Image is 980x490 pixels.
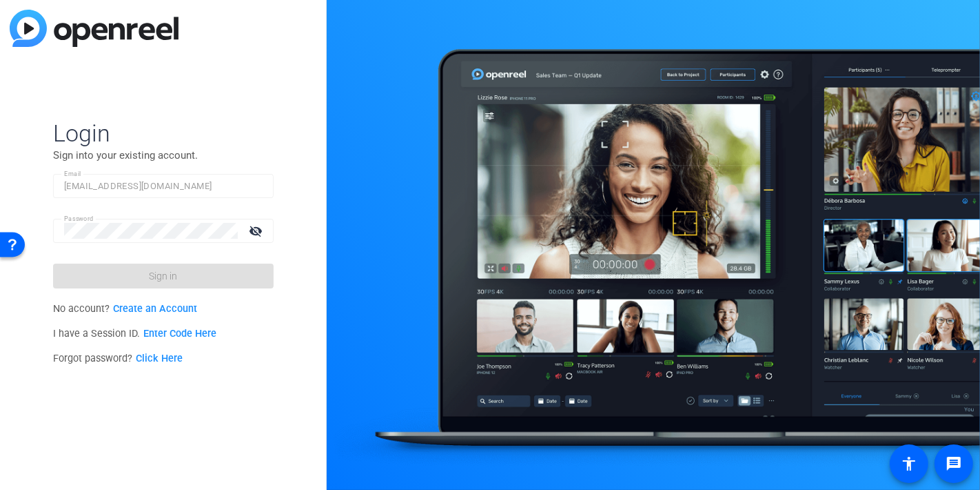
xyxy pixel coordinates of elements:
[901,455,917,472] mat-icon: accessibility
[53,353,183,364] span: Forgot password?
[64,170,81,178] mat-label: Email
[53,303,197,315] span: No account?
[241,221,274,241] mat-icon: visibility_off
[53,148,274,163] p: Sign into your existing account.
[53,328,216,340] span: I have a Session ID.
[64,178,263,195] input: Enter Email Address
[53,119,274,148] span: Login
[136,353,183,364] a: Click Here
[64,215,94,223] mat-label: Password
[946,455,962,472] mat-icon: message
[143,328,216,340] a: Enter Code Here
[113,303,197,315] a: Create an Account
[10,10,178,47] img: blue-gradient.svg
